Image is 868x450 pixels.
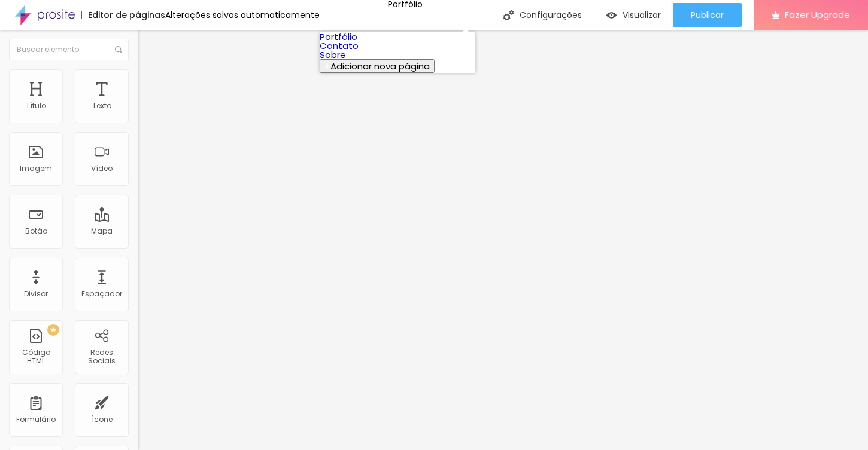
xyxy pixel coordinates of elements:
[320,48,346,61] a: Sobre
[20,164,52,173] div: Imagem
[26,102,46,110] div: Título
[606,10,617,20] img: view-1.svg
[25,227,47,235] div: Botão
[16,415,56,424] div: Formulário
[503,10,514,20] img: Icone
[91,227,113,235] div: Mapa
[785,10,850,20] span: Fazer Upgrade
[92,415,113,424] div: Ícone
[92,102,111,110] div: Texto
[691,10,724,20] span: Publicar
[320,39,359,52] a: Contato
[594,3,673,27] button: Visualizar
[24,290,48,298] div: Divisor
[330,60,430,72] span: Adicionar nova página
[9,39,129,60] input: Buscar elemento
[91,164,113,173] div: Vídeo
[320,30,357,43] a: Portfólio
[78,348,125,366] div: Redes Sociais
[165,11,320,19] div: Alterações salvas automaticamente
[673,3,742,27] button: Publicar
[81,11,165,19] div: Editor de páginas
[138,30,868,450] iframe: Editor
[12,348,59,366] div: Código HTML
[320,59,435,73] button: Adicionar nova página
[623,10,661,20] span: Visualizar
[115,46,122,53] img: Icone
[81,290,122,298] div: Espaçador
